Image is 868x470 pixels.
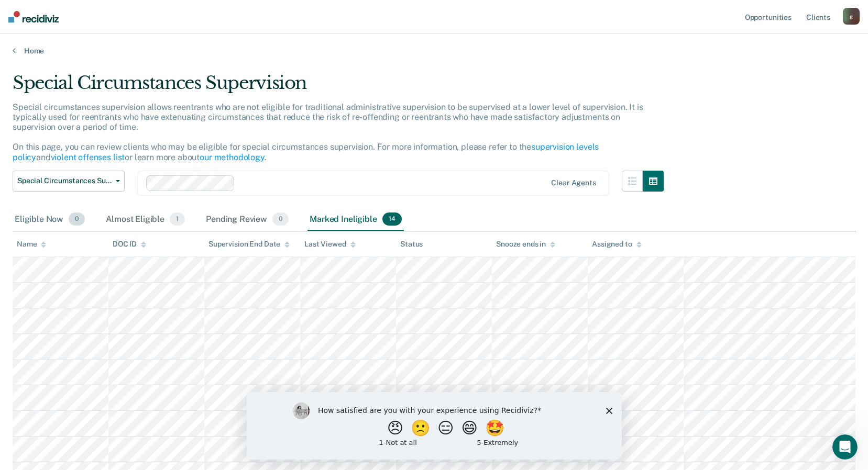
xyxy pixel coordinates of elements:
div: Last Viewed [304,240,355,249]
button: Special Circumstances Supervision [13,171,125,192]
a: our methodology [200,152,265,162]
iframe: Intercom live chat [832,434,858,460]
span: 1 [170,212,185,226]
div: Marked Ineligible14 [307,208,403,231]
div: Assigned to [592,240,641,249]
div: Eligible Now0 [13,208,87,231]
a: supervision levels policy [13,142,599,162]
div: DOC ID [113,240,146,249]
span: Special Circumstances Supervision [17,176,112,185]
a: Home [13,46,855,55]
button: g [843,8,860,25]
span: 0 [69,212,85,226]
div: Snooze ends in [496,240,555,249]
div: Name [17,240,46,249]
div: Special Circumstances Supervision [13,72,664,102]
span: 0 [272,212,289,226]
div: Pending Review0 [204,208,291,231]
img: Recidiviz [8,11,59,23]
div: Almost Eligible1 [104,208,187,231]
div: Supervision End Date [208,240,290,249]
div: Status [400,240,423,249]
p: Special circumstances supervision allows reentrants who are not eligible for traditional administ... [13,102,643,162]
a: violent offenses list [51,152,125,162]
span: 14 [382,212,402,226]
div: Clear agents [551,178,596,187]
iframe: Survey by Kim from Recidiviz [247,392,622,460]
